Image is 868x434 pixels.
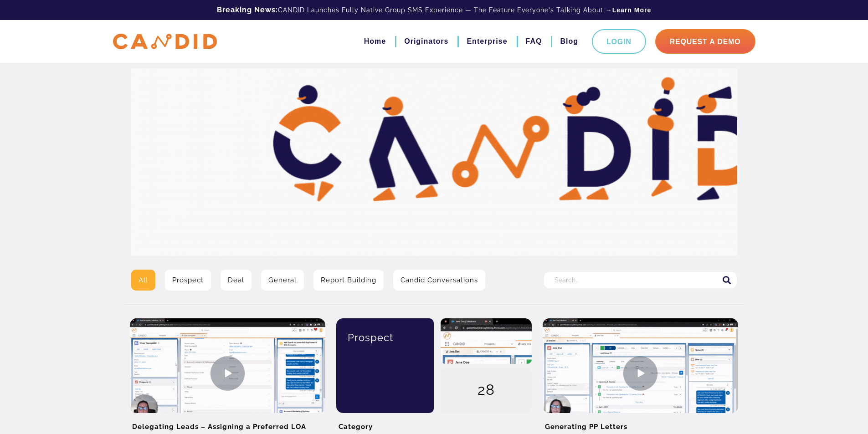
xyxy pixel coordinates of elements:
[467,34,507,49] a: Enterprise
[441,368,532,414] div: 28
[543,413,738,434] h2: Generating PP Letters
[526,34,542,49] a: FAQ
[364,34,386,49] a: Home
[131,270,155,291] a: All
[560,34,578,49] a: Blog
[655,29,755,54] a: Request A Demo
[217,5,278,14] b: Breaking News:
[592,29,646,54] a: Login
[612,5,651,15] a: Learn More
[221,270,252,291] a: Deal
[404,34,448,49] a: Originators
[261,270,304,291] a: General
[343,318,427,357] div: Prospect
[130,318,325,428] img: Delegating Leads – Assigning a Preferred LOA Video
[543,318,738,428] img: Generating PP Letters Video
[313,270,384,291] a: Report Building
[130,413,325,434] h2: Delegating Leads – Assigning a Preferred LOA
[165,270,211,291] a: Prospect
[113,34,217,50] img: CANDID APP
[336,413,532,434] h2: Category
[131,68,737,256] img: Video Library Hero
[393,270,485,291] a: Candid Conversations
